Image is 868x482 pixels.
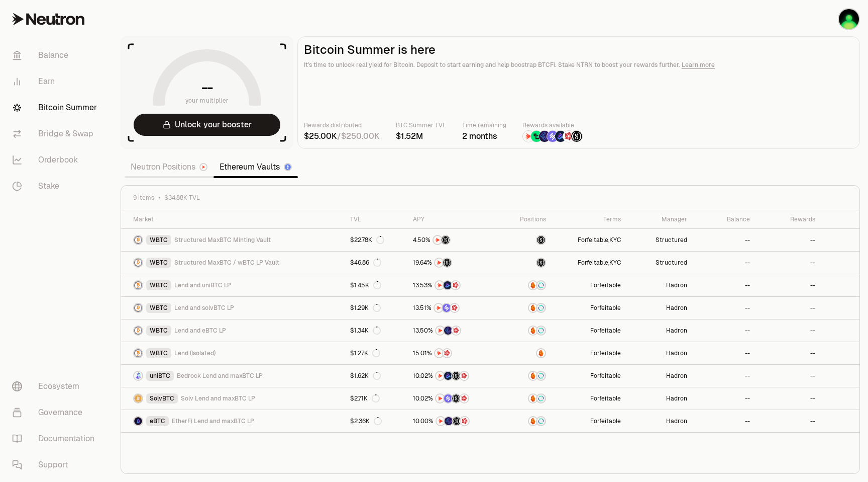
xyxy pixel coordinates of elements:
[839,9,859,29] img: Albert 4
[756,387,821,410] a: --
[407,342,500,364] a: NTRNMars Fragments
[435,304,443,312] img: NTRN
[590,281,621,289] button: Forfeitable
[693,365,756,387] a: --
[134,394,142,403] img: SolvBTC Logo
[460,394,468,403] img: Mars Fragments
[500,229,552,251] a: maxBTC
[529,417,537,425] img: Amber
[539,131,550,142] img: EtherFi Points
[537,304,545,312] img: Supervault
[413,215,494,223] div: APY
[529,327,537,335] img: Amber
[500,252,552,274] a: maxBTC
[174,304,234,312] span: Lend and solvBTC LP
[442,236,450,244] img: Structured Points
[213,157,298,177] a: Ethereum Vaults
[500,297,552,319] a: AmberSupervault
[552,274,627,296] a: Forfeitable
[350,372,381,380] div: $1.62K
[4,121,108,147] a: Bridge & Swap
[693,410,756,432] a: --
[133,215,338,223] div: Market
[693,297,756,319] a: --
[350,215,401,223] div: TVL
[174,327,226,335] span: Lend and eBTC LP
[552,387,627,410] a: Forfeitable
[693,319,756,342] a: --
[4,42,108,68] a: Balance
[350,417,382,425] div: $2.36K
[4,399,108,426] a: Governance
[693,342,756,364] a: --
[506,393,546,404] button: AmberSupervault
[285,164,291,170] img: Ethereum Logo
[537,327,545,335] img: Supervault
[552,319,627,342] a: Forfeitable
[174,349,215,357] span: Lend (Isolated)
[436,327,444,335] img: NTRN
[121,229,344,251] a: WBTC LogoWBTCStructured MaxBTC Minting Vault
[436,372,444,380] img: NTRN
[756,365,821,387] a: --
[590,327,621,335] button: Forfeitable
[125,157,213,177] a: Neutron Positions
[344,410,407,432] a: $2.36K
[174,281,231,289] span: Lend and uniBTC LP
[444,281,452,289] img: Bedrock Diamonds
[537,372,545,380] img: Supervault
[435,349,443,357] img: NTRN
[590,349,621,357] button: Forfeitable
[590,304,621,312] button: Forfeitable
[537,236,545,244] img: maxBTC
[134,281,142,289] img: WBTC Logo
[462,120,506,130] p: Time remaining
[407,252,500,274] a: NTRNStructured Points
[506,416,546,426] button: AmberSupervault
[609,236,621,244] button: KYC
[146,416,169,426] div: eBTC
[500,410,552,432] a: AmberSupervault
[529,281,537,289] img: Amber
[590,372,621,380] button: Forfeitable
[437,417,445,425] img: NTRN
[693,387,756,410] a: --
[436,394,444,403] img: NTRN
[500,365,552,387] a: AmberSupervault
[452,394,460,403] img: Structured Points
[693,252,756,274] a: --
[146,303,171,313] div: WBTC
[172,417,254,425] span: EtherFi Lend and maxBTC LP
[407,297,500,319] a: NTRNSolv PointsMars Fragments
[506,348,546,358] button: Amber
[756,319,821,342] a: --
[452,327,460,335] img: Mars Fragments
[627,387,693,410] a: Hadron
[500,342,552,364] a: Amber
[413,280,494,290] button: NTRNBedrock DiamondsMars Fragments
[522,120,583,130] p: Rewards available
[500,319,552,342] a: AmberSupervault
[407,274,500,296] a: NTRNBedrock DiamondsMars Fragments
[344,365,407,387] a: $1.62K
[185,96,229,106] span: your multiplier
[146,371,174,381] div: uniBTC
[433,236,442,244] img: NTRN
[4,147,108,173] a: Orderbook
[578,259,621,267] span: ,
[344,319,407,342] a: $1.34K
[201,79,213,96] h1: --
[443,259,451,267] img: Structured Points
[445,417,453,425] img: EtherFi Points
[344,274,407,296] a: $1.45K
[756,274,821,296] a: --
[627,252,693,274] a: Structured
[200,164,206,170] img: Neutron Logo
[344,229,407,251] a: $22.78K
[552,297,627,319] a: Forfeitable
[444,327,452,335] img: EtherFi Points
[121,342,344,364] a: WBTC LogoWBTCLend (Isolated)
[121,387,344,410] a: SolvBTC LogoSolvBTCSolv Lend and maxBTC LP
[134,236,142,244] img: WBTC Logo
[350,281,381,289] div: $1.45K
